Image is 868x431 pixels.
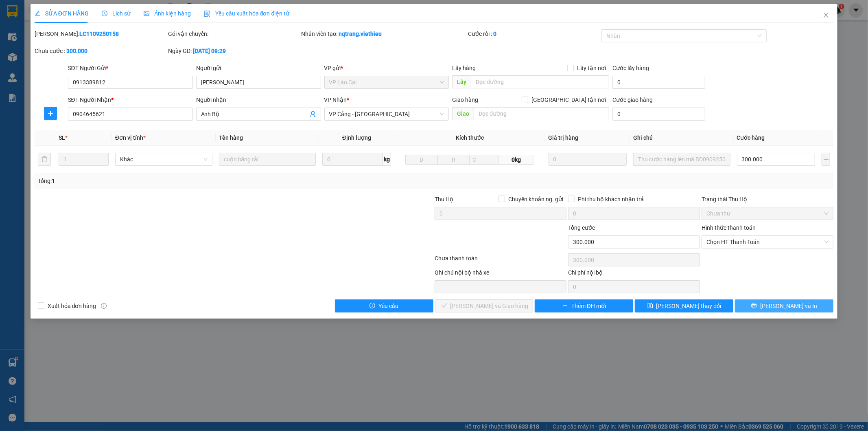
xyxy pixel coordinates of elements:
[193,48,226,54] b: [DATE] 09:29
[452,97,478,103] span: Giao hàng
[505,195,566,204] span: Chuyển khoản ng. gửi
[535,299,633,312] button: plusThêm ĐH mới
[3,24,34,56] img: logo
[434,254,568,268] div: Chưa thanh toán
[452,65,476,71] span: Lấy hàng
[435,196,453,202] span: Thu Hộ
[612,108,705,121] input: Cước giao hàng
[66,48,87,54] b: 300.000
[435,299,533,312] button: check[PERSON_NAME] và Giao hàng
[324,64,449,73] div: VP gửi
[302,29,467,38] div: Nhân viên tạo:
[452,107,474,120] span: Giao
[498,155,534,165] span: 0kg
[612,76,705,89] input: Cước lấy hàng
[568,224,595,231] span: Tổng cước
[59,134,65,141] span: SL
[528,95,609,104] span: [GEOGRAPHIC_DATA] tận nơi
[38,176,335,185] div: Tổng: 1
[168,46,300,55] div: Ngày GD:
[196,64,321,73] div: Người gửi
[656,301,722,310] span: [PERSON_NAME] thay đổi
[378,301,398,310] span: Yêu cầu
[35,46,166,55] div: Chưa cước :
[102,10,131,17] span: Lịch sử
[702,224,756,231] label: Hình thức thanh toán
[471,75,609,88] input: Dọc đường
[339,31,382,37] b: nqtrang.viethieu
[468,29,600,38] div: Cước rồi :
[469,155,498,165] input: C
[196,95,321,104] div: Người nhận
[37,7,77,24] strong: VIỆT HIẾU LOGISTIC
[574,64,609,73] span: Lấy tận nơi
[630,130,734,146] th: Ghi chú
[35,45,70,57] strong: TĐ chuyển phát:
[115,134,146,141] span: Đơn vị tính
[204,10,290,17] span: Yêu cầu xuất hóa đơn điện tử
[493,31,496,37] b: 0
[342,134,371,141] span: Định lượng
[647,303,653,309] span: save
[144,10,191,17] span: Ảnh kiện hàng
[575,195,647,204] span: Phí thu hộ khách nhận trả
[219,153,316,166] input: VD: Bàn, Ghế
[452,75,471,88] span: Lấy
[383,153,391,166] span: kg
[204,11,210,17] img: icon
[144,11,149,16] span: picture
[751,303,757,309] span: printer
[635,299,733,312] button: save[PERSON_NAME] thay đổi
[168,29,300,38] div: Gói vận chuyển:
[120,153,208,165] span: Khác
[568,268,700,280] div: Chi phí nội bộ
[68,95,193,104] div: SĐT Người Nhận
[815,4,837,27] button: Close
[310,111,316,117] span: user-add
[68,64,193,73] div: SĐT Người Gửi
[44,301,100,310] span: Xuất hóa đơn hàng
[435,268,566,280] div: Ghi chú nội bộ nhà xe
[102,11,107,16] span: clock-circle
[335,299,433,312] button: exclamation-circleYêu cầu
[437,155,470,165] input: R
[101,303,107,309] span: info-circle
[706,207,829,220] span: Chưa thu
[35,11,40,16] span: edit
[324,97,347,103] span: VP Nhận
[43,51,79,64] strong: 02143888555, 0243777888
[35,29,166,38] div: [PERSON_NAME]:
[702,195,833,204] div: Trạng thái Thu Hộ
[36,26,77,43] strong: PHIẾU GỬI HÀNG
[571,301,606,310] span: Thêm ĐH mới
[370,303,375,309] span: exclamation-circle
[329,76,444,88] span: VP Lào Cai
[79,47,127,56] span: LC1109250193
[44,107,57,120] button: plus
[38,153,51,166] button: delete
[735,299,833,312] button: printer[PERSON_NAME] và In
[44,110,57,117] span: plus
[612,65,649,71] label: Cước lấy hàng
[612,97,653,103] label: Cước giao hàng
[706,236,829,248] span: Chọn HT Thanh Toán
[823,12,829,18] span: close
[35,10,89,17] span: SỬA ĐƠN HÀNG
[760,301,817,310] span: [PERSON_NAME] và In
[549,134,579,141] span: Giá trị hàng
[456,134,484,141] span: Kích thước
[79,31,119,37] b: LC1109250158
[329,108,444,120] span: VP Cảng - Hà Nội
[822,153,831,166] button: plus
[737,134,765,141] span: Cước hàng
[405,155,438,165] input: D
[549,153,627,166] input: 0
[633,153,730,166] input: Ghi Chú
[474,107,609,120] input: Dọc đường
[562,303,568,309] span: plus
[219,134,243,141] span: Tên hàng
